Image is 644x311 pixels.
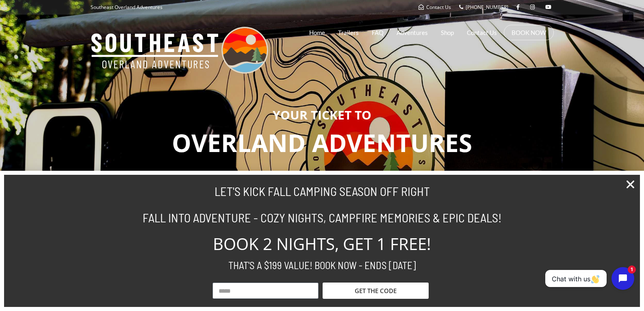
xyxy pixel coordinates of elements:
[418,4,451,11] a: Contact Us
[625,179,636,190] a: Close
[441,22,454,43] a: Shop
[338,22,359,43] a: Trailers
[6,126,638,161] p: OVERLAND ADVENTURES
[91,27,268,74] img: Southeast Overland Adventures
[372,22,384,43] a: FAQ
[95,260,550,270] h2: THAT'S A $199 VALUE! BOOK NOW - ENDS [DATE]
[95,185,550,197] h2: LET'S KICK FALL CAMPING SEASON OFF RIGHT
[512,28,546,37] a: BOOK NOW
[309,22,325,43] a: Home
[459,4,508,11] a: [PHONE_NUMBER]
[95,236,550,252] h2: BOOK 2 NIGHTS, GET 1 FREE!
[95,211,550,224] h2: FALL INTO ADVENTURE - COZY NIGHTS, CAMPFIRE MEMORIES & EPIC DEALS!
[426,4,451,11] span: Contact Us
[467,22,497,43] a: Contact Us
[6,108,638,122] h3: YOUR TICKET TO
[91,2,163,13] p: Southeast Overland Adventures
[355,288,397,294] span: GET THE CODE
[466,4,508,11] span: [PHONE_NUMBER]
[323,283,429,299] button: GET THE CODE
[397,22,428,43] a: Adventures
